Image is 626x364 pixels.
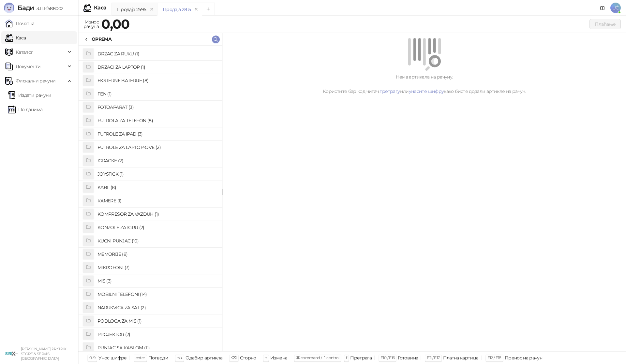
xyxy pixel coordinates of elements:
[97,169,217,179] h4: JOYSTICK (1)
[202,3,215,16] button: Add tab
[148,354,169,362] div: Потврди
[296,355,339,360] span: ⌘ command / ⌃ control
[97,102,217,112] h4: FOTOAPARAT (3)
[16,60,40,73] span: Документи
[97,329,217,340] h4: PROJEKTOR (2)
[240,354,256,362] div: Сторно
[5,347,18,360] img: 64x64-companyLogo-cb9a1907-c9b0-4601-bb5e-5084e694c383.png
[505,354,542,362] div: Пренос на рачун
[346,355,347,360] span: f
[163,6,191,13] div: Продаја 2815
[177,355,182,360] span: ↑/↓
[186,354,222,362] div: Одабир артикла
[117,6,146,13] div: Продаја 2595
[21,347,66,361] small: [PERSON_NAME] PR SIRIX STORE & SERVIS [GEOGRAPHIC_DATA]
[97,342,217,353] h4: PUNJAC SA KABLOM (11)
[350,354,372,362] div: Претрага
[97,209,217,219] h4: KOMPRESOR ZA VAZDUH (1)
[97,155,217,166] h4: IGRACKE (2)
[136,355,145,360] span: enter
[97,62,217,72] h4: DRZACI ZA LAPTOP (1)
[98,354,127,362] div: Унос шифре
[97,75,217,86] h4: EKSTERNE BATERIJE (8)
[97,115,217,126] h4: FUTROLA ZA TELEFON (8)
[380,355,395,360] span: F10 / F16
[8,103,42,116] a: По данима
[231,73,618,95] div: Нема артикала на рачуну. Користите бар код читач, или како бисте додали артикле на рачун.
[8,89,52,102] a: Издати рачуни
[97,49,217,59] h4: DRZAC ZA RUKU (1)
[231,355,236,360] span: ⌫
[97,289,217,299] h4: MOBILNI TELEFONI (14)
[270,354,287,362] div: Измена
[97,276,217,286] h4: MIS (3)
[97,129,217,139] h4: FUTROLE ZA IPAD (3)
[82,18,100,31] div: Износ рачуна
[101,16,129,32] strong: 0,00
[147,7,156,12] button: remove
[89,355,95,360] span: 0-9
[97,302,217,313] h4: NARUKVICA ZA SAT (2)
[97,249,217,259] h4: MEMORIJE (8)
[16,74,55,87] span: Фискални рачуни
[97,196,217,206] h4: KAMERE (1)
[34,6,63,11] span: 3.11.1-f588002
[5,31,26,44] a: Каса
[192,7,201,12] button: remove
[16,46,33,59] span: Каталог
[265,355,267,360] span: +
[4,3,14,13] img: Logo
[97,89,217,99] h4: FEN (1)
[97,316,217,326] h4: PODLOGA ZA MIS (1)
[97,222,217,233] h4: KONZOLE ZA IGRU (2)
[92,36,112,43] div: OPREMA
[427,355,440,360] span: F11 / F17
[97,236,217,246] h4: KUCNI PUNJAC (10)
[97,142,217,153] h4: FUTROLE ZA LAPTOP-OVE (2)
[18,4,34,12] span: Бади
[97,262,217,273] h4: MIKROFONI (3)
[380,88,400,94] a: претрагу
[79,46,222,351] div: grid
[5,17,35,30] a: Почетна
[398,354,418,362] div: Готовина
[97,182,217,193] h4: KABL (8)
[487,355,501,360] span: F12 / F18
[443,354,479,362] div: Платна картица
[597,3,608,13] a: Документација
[589,19,621,29] button: Плаћање
[409,88,444,94] a: унесите шифру
[94,5,106,10] div: Каса
[610,3,621,13] span: UĆ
